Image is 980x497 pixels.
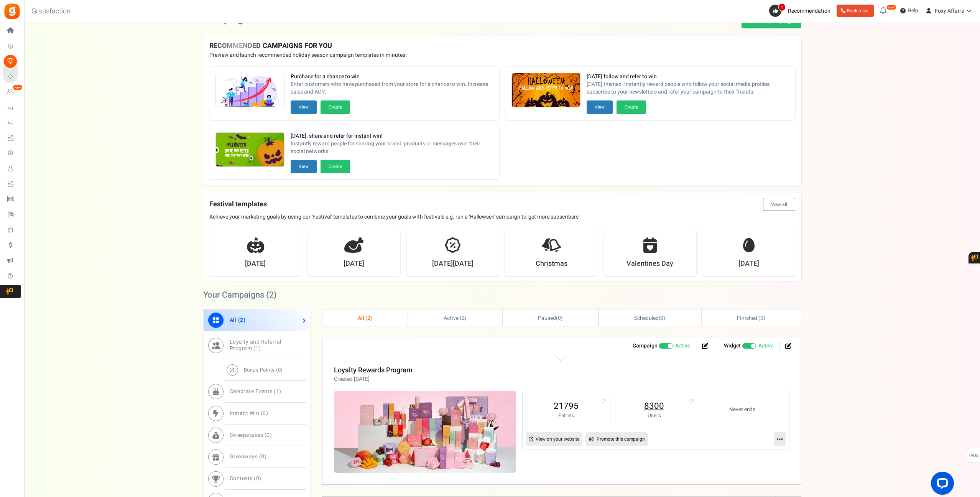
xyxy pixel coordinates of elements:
[769,5,834,17] a: 1 Recommendation
[587,73,789,81] strong: [DATE] follow and refer to win
[587,81,789,96] span: [DATE] themed- Instantly reward people who follow your social media profiles, subscribe to your n...
[617,100,646,114] button: Create
[334,365,413,375] a: Loyalty Rewards Program
[209,51,795,59] p: Preview and launch recommended holiday season campaign templates in minutes!
[536,259,567,269] strong: Christmas
[530,412,602,420] small: Entries
[618,400,690,412] a: 8300
[263,409,266,417] span: 0
[626,259,673,269] strong: Valentines Day
[291,81,493,96] span: Enter customers who have purchased from your store for a chance to win. Increase sales and AOV.
[367,314,370,322] span: 2
[230,387,281,395] span: Celebrate Events ( )
[203,291,277,299] h2: Your Campaigns ( )
[718,342,779,351] li: Widget activated
[261,453,265,461] span: 0
[334,375,413,383] p: Created [DATE]
[3,3,21,20] img: Gratisfaction
[230,431,272,439] span: Sweepstakes ( )
[706,406,778,413] small: Never ends
[585,432,648,446] a: Promote this campaign
[634,314,665,322] span: ( )
[837,5,874,17] a: Book a call
[230,474,261,482] span: Contests ( )
[230,338,281,352] span: Loyalty and Referral Program ( )
[321,160,350,173] button: Create
[763,198,795,211] button: View all
[244,366,283,374] span: Bonus Points ( )
[906,7,918,15] span: Help
[230,316,246,324] span: All ( )
[538,314,563,322] span: ( )
[618,412,690,420] small: Users
[291,132,493,140] strong: [DATE]: share and refer for instant win!
[245,259,266,269] strong: [DATE]
[3,86,21,99] a: New
[675,342,690,350] span: Active
[886,5,896,10] em: New
[737,314,765,322] span: Finished ( )
[788,7,830,15] span: Recommendation
[558,314,561,322] span: 0
[724,342,741,350] strong: Widget
[538,314,556,322] span: Paused
[344,259,364,269] strong: [DATE]
[738,259,759,269] strong: [DATE]
[291,73,493,81] strong: Purchase for a chance to win
[291,140,493,155] span: Instantly reward people for sharing your brand, products or messages over their social networks
[358,314,372,322] span: All ( )
[634,314,659,322] span: Scheduled
[935,7,964,15] span: Foxy Affairs
[203,14,254,25] h2: Campaigns
[13,85,23,90] em: New
[530,400,602,412] a: 21795
[209,198,795,211] h4: Festival templates
[230,409,268,417] span: Instant Win ( )
[660,314,663,322] span: 0
[23,4,79,19] h3: Gratisfaction
[291,160,317,173] button: View
[256,474,260,482] span: 0
[321,100,350,114] button: Create
[276,387,280,395] span: 1
[587,100,613,114] button: View
[758,342,773,350] span: Active
[462,314,465,322] span: 2
[216,73,284,108] img: Recommended Campaigns
[760,314,763,322] span: 0
[512,73,580,108] img: Recommended Campaigns
[432,259,474,269] strong: [DATE][DATE]
[269,289,274,301] span: 2
[444,314,467,322] span: Active ( )
[240,316,243,324] span: 2
[897,5,921,17] a: Help
[209,213,795,221] p: Achieve your marketing goals by using our 'Festival' templates to combine your goals with festiva...
[526,432,582,446] a: View on your website
[230,453,267,461] span: Giveaways ( )
[633,342,658,350] strong: Campaign
[255,344,259,352] span: 1
[278,366,281,374] span: 0
[778,3,786,11] span: 1
[291,100,317,114] button: View
[266,431,270,439] span: 0
[216,133,284,167] img: Recommended Campaigns
[968,448,978,463] span: FAQs
[209,42,795,50] h4: RECOMMENDED CAMPAIGNS FOR YOU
